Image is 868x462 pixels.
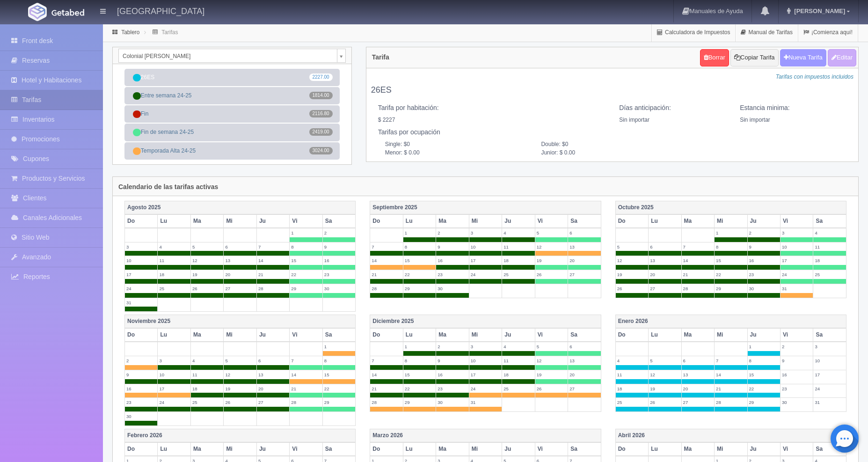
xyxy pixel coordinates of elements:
label: 25 [191,398,223,407]
label: 6 [682,356,714,365]
label: 27 [568,384,601,393]
span: [PERSON_NAME] [792,7,845,15]
label: 7 [682,242,714,251]
label: 12 [191,256,223,265]
label: 10 [813,356,846,365]
label: 6 [649,242,681,251]
label: 23 [436,270,468,279]
label: 16 [436,370,468,379]
label: 6 [568,342,601,351]
th: Mi [715,214,747,228]
th: Do [370,328,403,342]
th: Do [615,328,648,342]
label: 29 [323,398,356,407]
label: 29 [403,284,436,293]
label: 24 [125,284,157,293]
label: 3 [158,356,190,365]
span: 2419.00 [309,128,333,136]
label: 17 [469,370,502,379]
th: Sa [568,328,601,342]
label: 1 [290,228,322,237]
th: Ju [256,442,289,456]
th: Ma [190,442,223,456]
label: 1 [323,342,356,351]
a: 26ES2227.00 [124,69,340,86]
span: 1814.00 [309,92,333,99]
button: Nueva Tarifa [780,49,826,66]
label: 22 [403,384,436,393]
a: Tarifas [161,29,178,36]
label: 11 [813,242,846,251]
label: 19 [224,384,256,393]
label: 31 [780,284,813,293]
label: 26 [191,284,223,293]
label: 14 [290,370,322,379]
label: 28 [715,398,747,407]
label: 8 [323,356,356,365]
th: Mi [224,214,256,228]
label: 25 [502,384,534,393]
th: Noviembre 2025 [125,315,356,329]
h5: Días anticipación: [619,104,726,111]
label: 17 [813,370,846,379]
label: 20 [682,384,714,393]
th: Sa [813,214,846,228]
i: Tarifas con impuestos incluidos [776,73,853,80]
th: Septiembre 2025 [370,201,601,214]
label: 18 [616,384,648,393]
label: 15 [323,370,356,379]
label: 14 [370,370,402,379]
label: 16 [323,256,356,265]
span: Sin importar [740,117,770,123]
th: Lu [649,214,681,228]
label: 23 [436,384,468,393]
label: 11 [502,356,534,365]
label: 27 [257,398,289,407]
label: 17 [469,256,502,265]
label: 30 [323,284,356,293]
label: 29 [290,284,322,293]
label: 6 [257,356,289,365]
h4: Tarifa [372,54,389,61]
label: 13 [257,370,289,379]
span: 3024.00 [309,147,333,154]
label: 26 [224,398,256,407]
th: Lu [649,328,681,342]
th: Vi [290,328,322,342]
label: 7 [257,242,289,251]
label: 8 [748,356,780,365]
label: 12 [535,242,568,251]
label: 19 [616,270,648,279]
span: 2227.00 [309,73,333,81]
th: Vi [290,214,322,228]
label: 29 [748,398,780,407]
a: Calculadora de Impuestos [652,23,735,42]
th: Agosto 2025 [125,201,356,214]
th: Do [125,214,158,228]
th: Vi [290,442,322,456]
label: 13 [224,256,256,265]
th: Sa [322,442,356,456]
label: 27 [224,284,256,293]
label: 11 [502,242,534,251]
label: 13 [568,356,601,365]
label: 21 [257,270,289,279]
label: 17 [125,270,157,279]
th: Ju [502,328,535,342]
label: 1 [715,228,747,237]
label: 1 [403,342,436,351]
h5: Tarifa por habitación: [378,104,605,111]
label: 20 [649,270,681,279]
label: 1 [748,342,780,351]
h4: 26ES [371,86,853,95]
label: 3 [469,342,502,351]
label: 24 [158,398,190,407]
label: 2 [125,356,157,365]
a: ¡Comienza aquí! [798,23,858,42]
label: 22 [403,270,436,279]
label: 26 [649,398,681,407]
label: 21 [715,384,747,393]
th: Lu [403,328,436,342]
th: Ma [190,328,223,342]
label: 15 [403,370,436,379]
